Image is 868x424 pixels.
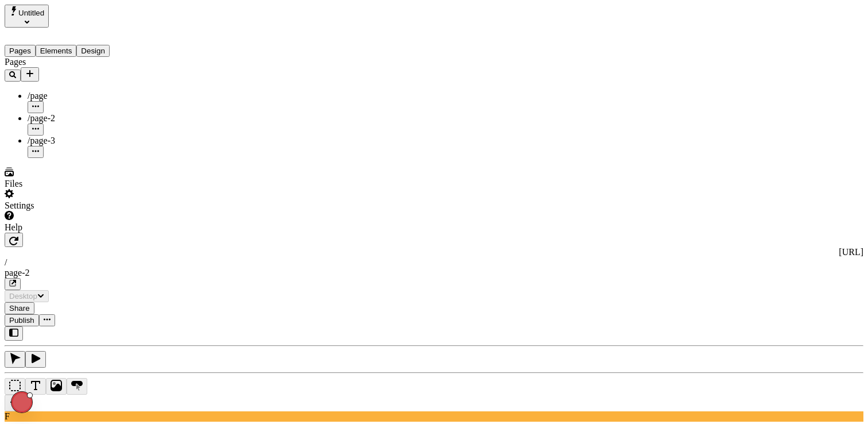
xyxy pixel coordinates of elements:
[18,9,44,17] span: Untitled
[5,378,25,395] button: Box
[5,268,863,278] div: page-2
[5,222,142,233] div: Help
[5,302,34,314] button: Share
[5,179,142,189] div: Files
[5,290,49,302] button: Desktop
[5,411,863,422] div: F
[5,314,39,326] button: Publish
[76,45,110,57] button: Design
[28,113,55,123] span: /page-2
[28,91,48,101] span: /page
[36,45,77,57] button: Elements
[9,316,34,325] span: Publish
[5,247,863,257] div: [URL]
[21,67,39,82] button: Add new
[5,57,142,67] div: Pages
[25,378,46,395] button: Text
[28,136,55,145] span: /page-3
[46,378,67,395] button: Image
[9,292,37,300] span: Desktop
[9,304,30,313] span: Share
[5,9,168,20] p: Cookie Test Route
[5,257,863,268] div: /
[67,378,87,395] button: Button
[5,5,49,28] button: Select site
[5,45,36,57] button: Pages
[5,201,142,211] div: Settings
